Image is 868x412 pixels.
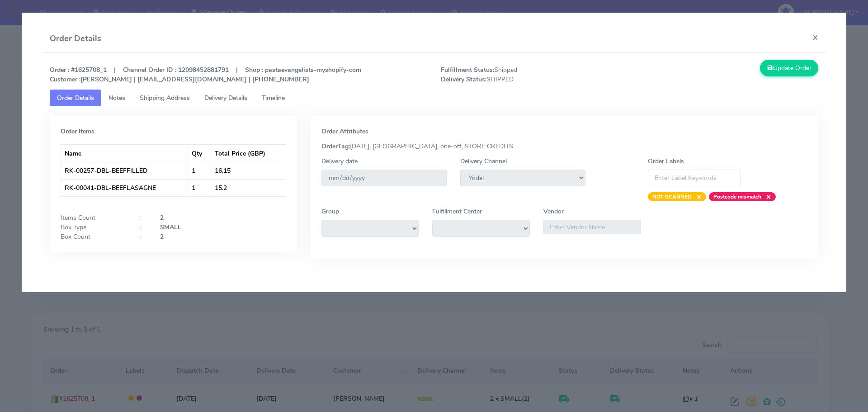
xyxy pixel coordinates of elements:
strong: Order Attributes [321,127,368,136]
label: Group [321,207,339,216]
th: Name [61,145,188,162]
button: Close [805,25,826,49]
button: Update Order [760,60,819,76]
strong: SMALL [160,223,181,232]
th: Qty [188,145,211,162]
span: × [761,192,771,201]
div: Box Count [54,232,133,242]
label: Vendor [543,207,564,216]
strong: 2 [160,213,164,222]
span: Order Details [57,94,94,102]
h4: Order Details [50,33,101,45]
div: : [133,213,153,223]
span: Shipping Address [140,94,190,102]
div: Items Count [54,213,133,223]
input: Enter Label Keywords [648,170,741,186]
span: Notes [108,94,125,102]
span: Shipped SHIPPED [434,65,630,84]
div: : [133,223,153,232]
td: 15.2 [211,179,285,196]
th: Total Price (GBP) [211,145,285,162]
input: Enter Vendor Name [543,220,641,234]
strong: 2 [160,232,164,241]
strong: Order Items [61,127,94,136]
label: Fulfillment Center [432,207,482,216]
strong: Order : #1625708_1 | Channel Order ID : 12098452881791 | Shop : pastaevangelists-myshopify-com [P... [50,66,361,84]
div: Box Type [54,223,133,232]
strong: Postcode mismatch [713,193,761,200]
span: Delivery Details [204,94,247,102]
strong: Fulfillment Status: [441,66,494,74]
td: 1 [188,162,211,179]
span: Timeline [262,94,285,102]
label: Order Labels [648,156,684,166]
label: Delivery Channel [460,156,507,166]
div: [DATE], [GEOGRAPHIC_DATA], one-off, STORE CREDITS [315,142,815,151]
strong: Customer : [50,75,80,84]
td: 16.15 [211,162,285,179]
td: RK-00041-DBL-BEEFLASAGNE [61,179,188,196]
strong: Delivery Status: [441,75,486,84]
span: × [692,192,702,201]
strong: OrderTag: [321,142,350,151]
strong: NOT-SCANNED [652,193,692,200]
td: RK-00257-DBL-BEEFFILLED [61,162,188,179]
label: Delivery date [321,156,358,166]
td: 1 [188,179,211,196]
ul: Tabs [50,90,819,106]
div: : [133,232,153,242]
